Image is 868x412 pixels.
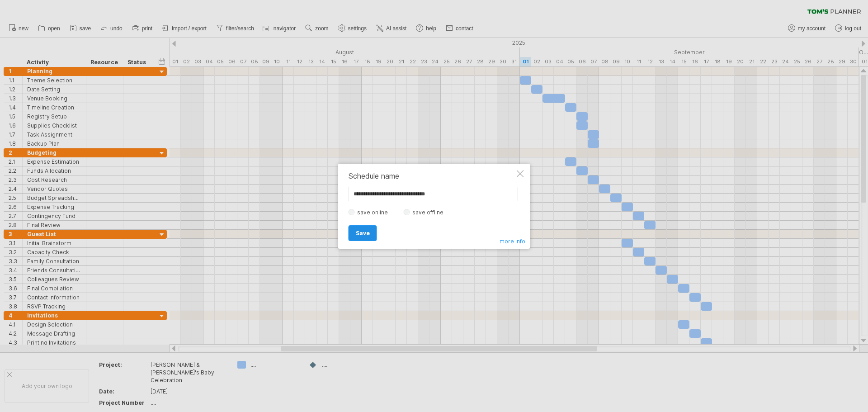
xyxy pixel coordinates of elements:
label: save online [355,209,396,216]
a: Save [349,225,377,241]
div: Schedule name [349,172,515,180]
span: more info [500,238,525,245]
label: save offline [410,209,451,216]
span: Save [356,230,370,237]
